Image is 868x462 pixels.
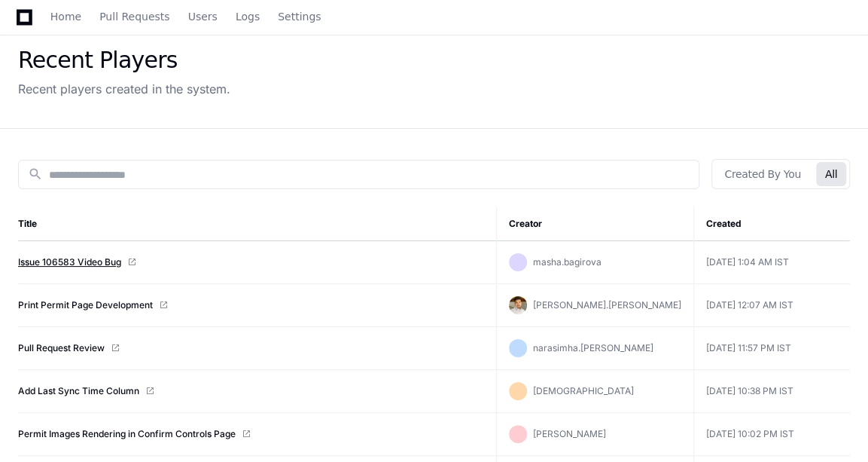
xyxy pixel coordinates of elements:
span: [PERSON_NAME].[PERSON_NAME] [533,299,681,311]
span: masha.bagirova [533,256,602,268]
span: Settings [278,12,321,21]
td: [DATE] 10:02 PM IST [693,413,850,456]
a: Print Permit Page Development [18,299,153,311]
a: Issue 106583 Video Bug [18,256,121,268]
td: [DATE] 10:38 PM IST [693,370,850,413]
td: [DATE] 1:04 AM IST [693,241,850,284]
span: Pull Requests [99,12,169,21]
div: Recent players created in the system. [18,80,230,98]
span: Home [50,12,81,21]
th: Creator [496,207,693,241]
button: Created By You [715,162,809,186]
img: avatar [509,296,527,314]
span: narasimha.[PERSON_NAME] [533,342,653,353]
span: Logs [236,12,260,21]
span: Users [188,12,218,21]
div: Recent Players [18,47,230,74]
a: Add Last Sync Time Column [18,385,139,397]
mat-icon: search [28,167,43,182]
span: [PERSON_NAME] [533,428,606,439]
th: Created [693,207,850,241]
td: [DATE] 11:57 PM IST [693,327,850,370]
a: Permit Images Rendering in Confirm Controls Page [18,428,236,440]
th: Title [18,207,496,241]
span: [DEMOGRAPHIC_DATA] [533,385,634,396]
button: All [816,162,846,186]
a: Pull Request Review [18,342,105,354]
td: [DATE] 12:07 AM IST [693,284,850,327]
